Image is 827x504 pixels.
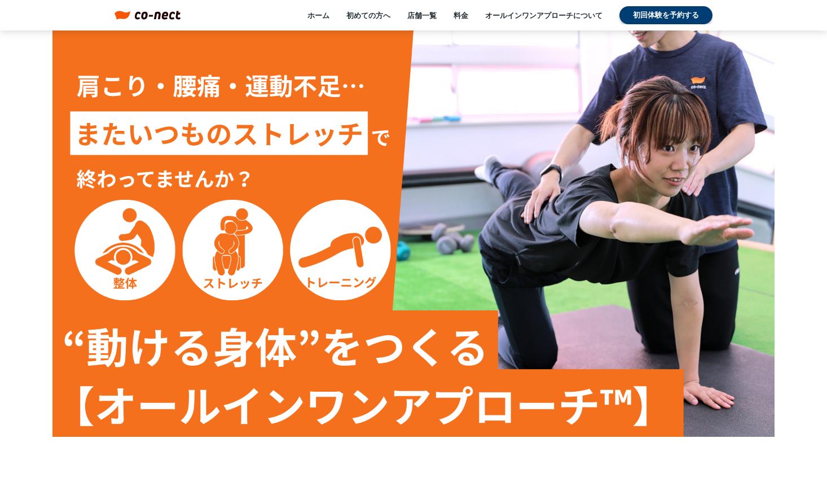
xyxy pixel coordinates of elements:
[485,10,602,20] a: オールインワンアプローチについて
[619,6,712,24] a: 初回体験を予約する
[307,10,329,20] a: ホーム
[454,10,468,20] a: 料金
[407,10,437,20] a: 店舗一覧
[346,10,390,20] a: 初めての方へ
